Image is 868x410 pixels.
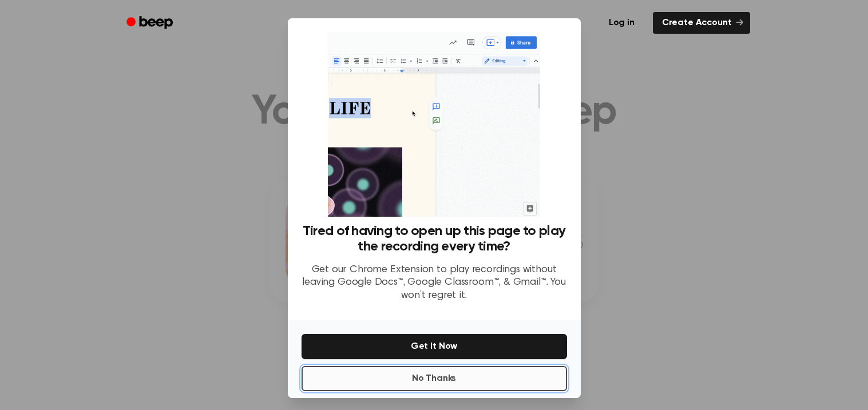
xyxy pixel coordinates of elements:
[302,334,567,359] button: Get It Now
[302,366,567,391] button: No Thanks
[118,12,183,34] a: Beep
[302,264,567,302] p: Get our Chrome Extension to play recordings without leaving Google Docs™, Google Classroom™, & Gm...
[328,32,540,217] img: Beep extension in action
[302,224,567,254] h3: Tired of having to open up this page to play the recording every time?
[653,12,750,34] a: Create Account
[597,10,646,36] a: Log in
